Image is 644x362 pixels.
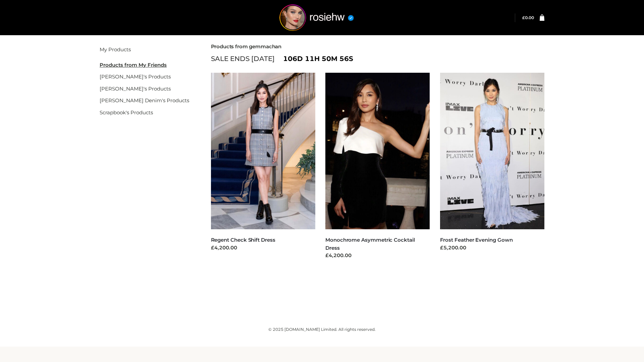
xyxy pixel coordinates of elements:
[211,53,545,64] div: SALE ENDS [DATE]
[100,73,171,80] a: [PERSON_NAME]'s Products
[325,252,430,259] div: £4,200.00
[440,244,545,252] div: £5,200.00
[522,15,525,20] span: £
[522,15,534,20] bdi: 0.00
[325,237,415,251] a: Monochrome Asymmetric Cocktail Dress
[100,109,153,116] a: Scrapbook's Products
[211,44,545,50] h2: Products from gemmachan
[100,46,131,53] a: My Products
[100,326,544,333] div: © 2025 [DOMAIN_NAME] Limited. All rights reserved.
[440,237,513,243] a: Frost Feather Evening Gown
[283,53,353,64] span: 106d 11h 50m 56s
[211,244,316,252] div: £4,200.00
[100,97,189,104] a: [PERSON_NAME] Denim's Products
[211,237,275,243] a: Regent Check Shift Dress
[100,85,171,92] a: [PERSON_NAME]'s Products
[522,15,534,20] a: £0.00
[100,62,167,68] u: Products from My Friends
[266,4,367,31] img: rosiehw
